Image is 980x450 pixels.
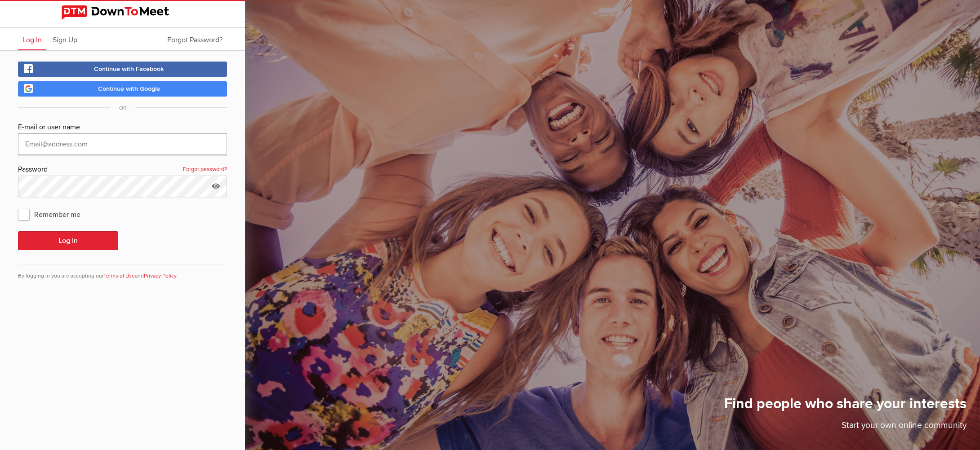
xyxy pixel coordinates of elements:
div: By logging in you are accepting our and [18,265,227,280]
div: Password [18,164,227,176]
span: Continue with Google [98,85,160,93]
span: Remember me [18,206,89,222]
img: DownToMeet [62,5,184,20]
a: Forgot Password? [163,28,227,50]
input: Email@address.com [18,133,227,155]
span: Log In [22,35,42,44]
span: Forgot Password? [167,35,223,44]
h1: Find people who share your interests [724,395,967,419]
span: Continue with Facebook [94,65,164,73]
a: Continue with Facebook [18,62,227,77]
a: Forgot password? [183,164,227,176]
a: Privacy Policy [144,273,177,279]
span: Sign Up [53,35,77,44]
p: Start your own online community [724,419,967,437]
span: OR [110,105,135,111]
a: Continue with Google [18,81,227,97]
button: Log In [18,231,118,250]
a: Terms of Use [103,273,135,279]
div: E-mail or user name [18,122,227,133]
a: Log In [18,28,46,50]
a: Sign Up [48,28,82,50]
